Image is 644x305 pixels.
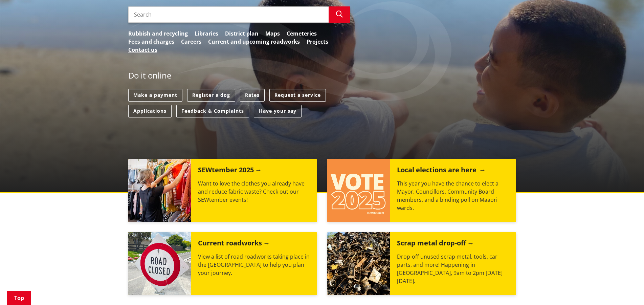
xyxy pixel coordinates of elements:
h2: Current roadworks [198,239,270,249]
a: Have your say [254,105,302,117]
img: Road closed sign [128,232,191,295]
a: Make a payment [128,89,182,102]
a: Rubbish and recycling [128,29,188,38]
a: Contact us [128,46,157,54]
h2: Do it online [128,71,171,83]
a: Top [7,291,31,305]
a: District plan [225,29,259,38]
a: SEWtember 2025 Want to love the clothes you already have and reduce fabric waste? Check out our S... [128,159,317,222]
h2: Scrap metal drop-off [397,239,474,249]
a: Feedback & Complaints [176,105,249,117]
p: View a list of road roadworks taking place in the [GEOGRAPHIC_DATA] to help you plan your journey. [198,253,310,277]
a: Request a service [269,89,326,102]
iframe: Messenger Launcher [613,277,637,301]
a: Register a dog [187,89,235,102]
a: Careers [181,38,201,46]
a: Fees and charges [128,38,174,46]
img: Vote 2025 [327,159,390,222]
p: Want to love the clothes you already have and reduce fabric waste? Check out our SEWtember events! [198,179,310,204]
img: Scrap metal collection [327,232,390,295]
input: Search input [128,6,329,23]
h2: SEWtember 2025 [198,166,262,176]
a: Projects [307,38,328,46]
p: Drop-off unused scrap metal, tools, car parts, and more! Happening in [GEOGRAPHIC_DATA], 9am to 2... [397,253,509,285]
a: Current and upcoming roadworks [208,38,300,46]
a: Cemeteries [287,29,317,38]
a: A massive pile of rusted scrap metal, including wheels and various industrial parts, under a clea... [327,232,516,295]
a: Libraries [195,29,218,38]
a: Local elections are here This year you have the chance to elect a Mayor, Councillors, Community B... [327,159,516,222]
p: This year you have the chance to elect a Mayor, Councillors, Community Board members, and a bindi... [397,179,509,212]
img: SEWtember [128,159,191,222]
a: Current roadworks View a list of road roadworks taking place in the [GEOGRAPHIC_DATA] to help you... [128,232,317,295]
a: Rates [240,89,265,102]
a: Applications [128,105,172,117]
a: Maps [265,29,280,38]
h2: Local elections are here [397,166,485,176]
